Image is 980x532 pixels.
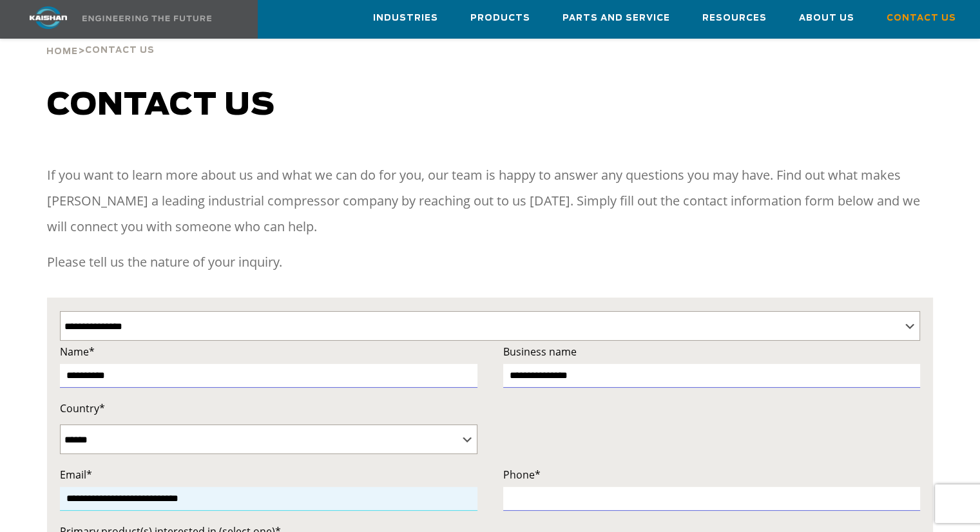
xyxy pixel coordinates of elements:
[562,11,670,26] span: Parts and Service
[799,1,854,35] a: About Us
[373,1,438,35] a: Industries
[470,11,530,26] span: Products
[85,46,155,55] span: Contact Us
[82,15,211,21] img: Engineering the future
[702,1,767,35] a: Resources
[60,466,477,484] label: Email*
[470,1,530,35] a: Products
[46,45,78,57] a: Home
[887,1,956,35] a: Contact Us
[47,90,275,121] span: Contact us
[799,11,854,26] span: About Us
[60,343,477,361] label: Name*
[60,399,477,417] label: Country*
[46,48,78,56] span: Home
[887,11,956,26] span: Contact Us
[47,249,933,275] p: Please tell us the nature of your inquiry.
[503,466,921,484] label: Phone*
[702,11,767,26] span: Resources
[503,343,921,361] label: Business name
[562,1,670,35] a: Parts and Service
[47,162,933,240] p: If you want to learn more about us and what we can do for you, our team is happy to answer any qu...
[373,11,438,26] span: Industries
